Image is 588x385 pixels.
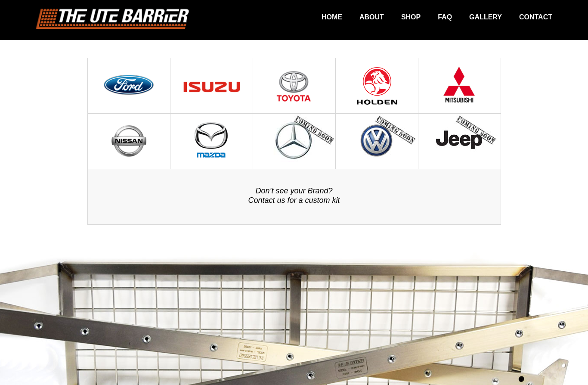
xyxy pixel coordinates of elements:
[88,169,501,224] a: Don’t see your Brand?Contact us for a custom kit
[384,9,421,25] a: Shop
[421,9,452,25] a: FAQ
[36,9,189,29] img: logo.png
[193,114,229,169] img: Mazda
[342,9,384,25] a: About
[276,58,312,113] img: Toyota
[110,114,148,169] img: Nissan
[253,114,335,169] img: Mercedez Benz
[502,9,552,25] a: Contact
[355,58,399,113] img: Holden
[452,9,502,25] a: Gallery
[418,114,501,169] img: Mercedez Benz
[304,9,342,25] a: Home
[443,58,477,113] img: Mitsubishi
[181,58,242,113] img: Isuzu
[102,58,155,113] img: Ford
[336,114,418,169] img: Mercedez Benz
